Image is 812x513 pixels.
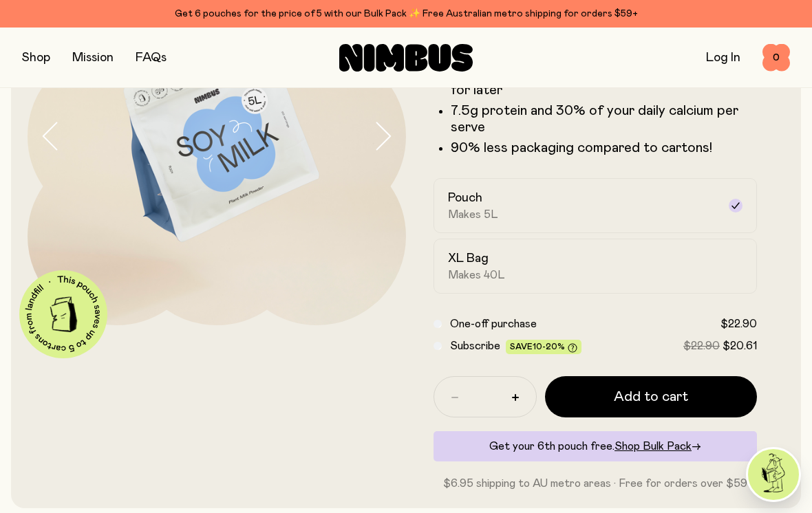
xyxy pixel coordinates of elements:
h2: Pouch [448,190,482,206]
a: FAQs [136,52,167,64]
button: 0 [762,44,790,72]
h2: XL Bag [448,250,489,267]
span: $22.90 [720,318,757,329]
span: $20.61 [723,340,757,351]
span: Makes 5L [448,208,498,221]
span: Add to cart [614,387,688,406]
span: Shop Bulk Pack [615,441,692,452]
button: Add to cart [545,376,757,417]
div: Get 6 pouches for the price of 5 with our Bulk Pack ✨ Free Australian metro shipping for orders $59+ [22,6,790,22]
span: Makes 40L [448,268,505,282]
div: Get your 6th pouch free. [434,431,757,461]
p: $6.95 shipping to AU metro areas · Free for orders over $59 [434,475,757,492]
a: Shop Bulk Pack→ [615,441,701,452]
img: agent [748,449,799,500]
a: Log In [706,52,740,64]
span: Subscribe [450,340,500,351]
span: Save [510,342,577,353]
span: $22.90 [683,340,720,351]
a: Mission [72,52,114,64]
span: 10-20% [533,342,565,351]
li: 7.5g protein and 30% of your daily calcium per serve [451,102,757,135]
p: 90% less packaging compared to cartons! [451,140,757,156]
span: One-off purchase [450,318,537,329]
